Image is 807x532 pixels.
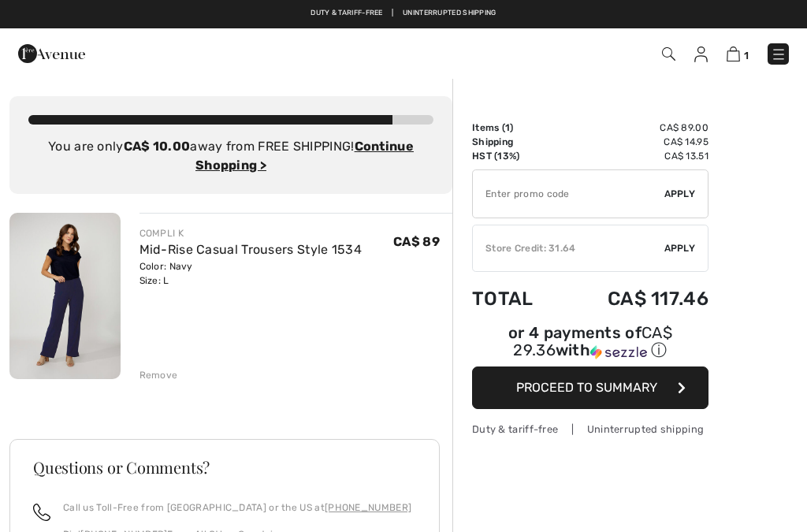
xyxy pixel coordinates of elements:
[18,45,85,60] a: 1ère Avenue
[472,422,708,437] div: Duty & tariff-free | Uninterrupted shipping
[473,241,664,255] div: Store Credit: 31.64
[472,149,561,163] td: HST (13%)
[325,502,411,513] a: [PHONE_NUMBER]
[473,170,664,218] input: Promo code
[590,345,647,359] img: Sezzle
[139,259,363,288] div: Color: Navy Size: L
[124,139,191,154] strong: CA$ 10.00
[472,326,708,366] div: or 4 payments ofCA$ 29.36withSezzle Click to learn more about Sezzle
[561,135,708,149] td: CA$ 14.95
[513,323,672,359] span: CA$ 29.36
[472,121,561,135] td: Items ( )
[694,47,708,62] img: My Info
[727,44,749,63] a: 1
[472,135,561,149] td: Shipping
[771,47,787,62] img: Menu
[9,213,121,379] img: Mid-Rise Casual Trousers Style 1534
[561,272,708,326] td: CA$ 117.46
[664,241,696,255] span: Apply
[18,38,85,69] img: 1ère Avenue
[472,272,561,326] td: Total
[33,504,50,521] img: call
[472,326,708,361] div: or 4 payments of with
[393,234,440,249] span: CA$ 89
[505,122,510,133] span: 1
[516,380,657,395] span: Proceed to Summary
[662,47,675,61] img: Search
[63,500,411,515] p: Call us Toll-Free from [GEOGRAPHIC_DATA] or the US at
[727,47,740,61] img: Shopping Bag
[139,368,178,382] div: Remove
[139,226,363,240] div: COMPLI K
[33,459,416,475] h3: Questions or Comments?
[28,137,433,175] div: You are only away from FREE SHIPPING!
[744,50,749,61] span: 1
[561,121,708,135] td: CA$ 89.00
[472,366,708,409] button: Proceed to Summary
[139,242,363,257] a: Mid-Rise Casual Trousers Style 1534
[561,149,708,163] td: CA$ 13.51
[664,187,696,201] span: Apply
